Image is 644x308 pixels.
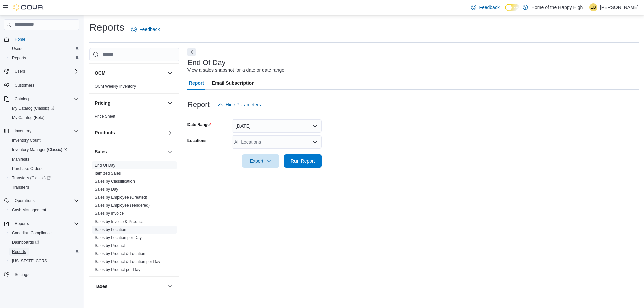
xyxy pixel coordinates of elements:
button: Cash Management [7,205,82,215]
button: Next [187,48,196,56]
a: Reports [9,248,29,256]
span: Inventory Count [9,136,79,144]
span: Itemized Sales [95,171,121,176]
span: [US_STATE] CCRS [12,258,47,264]
a: Sales by Product & Location [95,251,145,256]
h3: End Of Day [187,59,226,67]
h3: Products [95,129,115,136]
span: Catalog [12,95,79,103]
span: Sales by Invoice & Product [95,219,143,224]
span: Dashboards [12,240,39,245]
span: Operations [15,198,35,203]
a: Price Sheet [95,114,115,119]
a: Purchase Orders [9,165,45,173]
span: Manifests [9,155,79,163]
a: My Catalog (Beta) [9,114,47,122]
span: Operations [12,197,79,205]
h3: Sales [95,148,107,155]
span: Home [15,37,25,42]
span: Settings [15,272,29,278]
span: OCM Weekly Inventory [95,84,136,89]
div: View a sales snapshot for a date or date range. [187,67,286,74]
button: Home [1,34,82,44]
button: [US_STATE] CCRS [7,256,82,266]
button: Reports [7,247,82,256]
label: Date Range [187,122,211,127]
label: Locations [187,138,207,143]
button: Inventory [12,127,34,135]
button: Canadian Compliance [7,228,82,238]
span: Reports [9,248,79,256]
a: Inventory Count [9,136,43,144]
span: Customers [12,81,79,89]
button: Pricing [166,99,174,107]
span: Users [9,45,79,53]
a: Canadian Compliance [9,229,54,237]
a: Customers [12,81,37,89]
span: Sales by Employee (Created) [95,195,147,200]
button: Hide Parameters [215,98,264,111]
span: Sales by Day [95,187,118,192]
a: Sales by Product per Day [95,267,140,272]
a: Sales by Invoice & Product [95,219,143,224]
button: Sales [166,148,174,156]
a: Settings [12,271,32,279]
a: Sales by Classification [95,179,135,184]
span: Users [15,69,25,74]
span: Cash Management [12,207,46,213]
button: Sales [95,148,165,155]
a: Sales by Location per Day [95,235,142,240]
span: Feedback [479,4,499,11]
span: Transfers (Classic) [9,174,79,182]
p: | [585,3,587,11]
button: Customers [1,80,82,90]
a: Sales by Location [95,227,126,232]
a: Transfers [9,183,32,191]
h3: Report [187,101,210,109]
div: Ethan Boen-Wira [589,3,597,11]
a: My Catalog (Classic) [7,104,82,113]
button: OCM [166,69,174,77]
span: Inventory [12,127,79,135]
span: Reports [15,221,29,226]
span: Run Report [291,158,315,164]
button: Inventory [1,126,82,136]
h3: OCM [95,70,106,76]
span: Transfers [12,185,29,190]
a: Inventory Manager (Classic) [9,146,70,154]
button: Manifests [7,155,82,164]
h3: Pricing [95,100,110,106]
a: Sales by Product [95,243,125,248]
span: Inventory [15,128,31,134]
button: Reports [7,53,82,63]
span: Sales by Invoice [95,211,124,216]
button: Run Report [284,154,322,168]
button: Products [166,129,174,137]
span: Users [12,46,22,51]
button: Open list of options [312,139,318,145]
h1: Reports [89,21,124,34]
a: Dashboards [9,238,42,246]
img: Cova [13,4,44,11]
span: Hide Parameters [226,101,261,108]
button: Reports [12,220,32,228]
p: [PERSON_NAME] [600,3,639,11]
a: Users [9,45,25,53]
span: Users [12,67,79,75]
button: Reports [1,219,82,228]
span: Settings [12,270,79,279]
button: My Catalog (Beta) [7,113,82,122]
span: Sales by Product [95,243,125,248]
span: My Catalog (Classic) [9,104,79,112]
div: OCM [89,82,179,93]
span: Inventory Count [12,138,41,143]
a: [US_STATE] CCRS [9,257,50,265]
span: Inventory Manager (Classic) [9,146,79,154]
span: Dashboards [9,238,79,246]
a: Transfers (Classic) [7,173,82,183]
a: My Catalog (Classic) [9,104,57,112]
a: End Of Day [95,163,115,168]
span: Sales by Location per Day [95,235,142,240]
span: Reports [12,249,26,254]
